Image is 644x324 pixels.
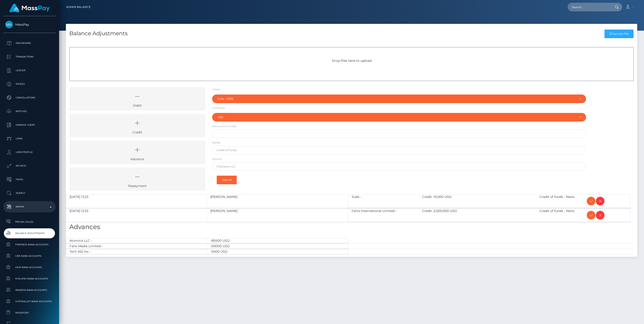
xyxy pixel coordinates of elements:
a: Inventory [3,308,56,318]
div: [PERSON_NAME] [207,194,348,208]
p: Payees [5,81,54,87]
a: Manage Users [3,119,56,131]
a: Payees [3,78,56,90]
a: Pricing Rules [3,217,56,227]
span: MCB Bank Accounts [5,265,54,270]
a: Cancellations [3,92,56,103]
label: Client [212,87,220,92]
p: Admin [5,203,54,210]
span: CRB Bank Accounts [5,253,54,259]
a: Balance Adjustments [3,228,56,238]
a: Repayment [69,167,205,191]
label: Notes [212,141,220,145]
span: MyEUPay Bank Accounts [5,276,54,281]
a: Ledger [3,65,56,76]
div: [DATE] 13:23 [66,208,207,222]
div: Subs - [348,194,419,208]
span: Drop files here to upload [332,59,371,63]
a: JustWallet Bank Accounts [3,297,56,306]
a: MyEUPay Bank Accounts [3,274,56,284]
p: Taxes [5,176,54,183]
a: Debit [69,87,205,110]
a: Credit [69,114,205,137]
input: Credit of funds [212,146,586,154]
div: -90000 USD [207,244,348,249]
p: Search [5,190,54,197]
a: Dashboard [3,37,56,49]
p: Links [5,135,54,142]
div: Credit: 2,000,000 USD [419,209,536,222]
div: -5000 USD [207,249,348,254]
a: User Profile [3,147,56,158]
a: Transactions [3,51,56,62]
div: Credit of funds - Nano [536,209,583,222]
span: Pricing Rules [5,219,54,224]
a: API Keys [3,160,56,172]
a: Batches [3,106,56,117]
span: Inventory [5,310,54,315]
div: USD [217,115,576,119]
div: Subs - (285) [217,97,576,101]
a: Advance [69,141,205,164]
a: Taxes [3,174,56,185]
h3: Advances [69,222,634,231]
label: Currency [212,106,225,110]
div: [DATE] 13:23 [66,194,207,208]
span: Balance Adjustments [5,231,54,236]
p: Batches [5,108,54,115]
a: Links [3,133,56,144]
a: Fortress Bank Accounts [3,240,56,249]
a: Ibanera Bank Accounts [3,285,56,295]
p: Cancellations [5,94,54,101]
p: Manage Users [5,122,54,128]
p: Ledger [5,67,54,74]
p: Dashboard [5,40,54,47]
a: MCB Bank Accounts [3,262,56,272]
span: Ibanera Bank Accounts [5,287,54,293]
label: Source [212,157,222,161]
input: Search... [568,3,610,11]
a: Admin [3,201,56,212]
span: JustWallet Bank Accounts [5,299,54,304]
a: Search [3,187,56,199]
p: API Keys [5,162,54,169]
div: [PERSON_NAME] [207,208,348,222]
button: Subs - (285) [212,95,586,103]
span: Fortress Bank Accounts [5,242,54,247]
div: Tech 555 Inc. - [66,249,207,254]
a: CRB Bank Accounts [3,251,56,261]
input: Checkout LLC [212,162,586,171]
a: Sample File [604,30,634,38]
div: -85900 USD [207,238,348,243]
p: Transactions [5,53,54,60]
div: Atomick LLC - [66,238,207,243]
div: Credit: 10,000 USD [419,194,536,208]
p: User Profile [5,149,54,156]
a: Admin Balance [66,2,91,12]
button: Submit [217,176,237,184]
div: Credit of funds - Nano [536,194,583,208]
div: Fenix International Limited - [348,209,419,222]
div: Fans Media Limited - [66,244,207,249]
h4: Balance Adjustments [69,30,128,37]
img: MassPay Logo [9,4,50,12]
label: Amount to Credit [212,124,236,128]
button: USD [212,113,586,122]
span: MassPay [3,22,56,27]
img: MassPay [5,21,13,28]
